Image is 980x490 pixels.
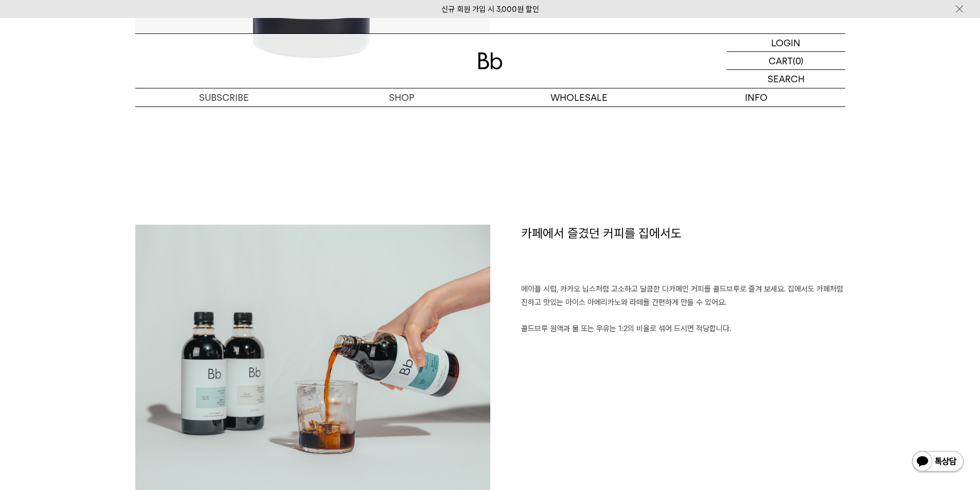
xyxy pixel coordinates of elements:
a: SHOP [313,88,490,106]
h1: 카페에서 즐겼던 커피를 집에서도 [521,225,845,283]
p: (0) [793,52,804,69]
a: CART (0) [727,52,845,70]
p: LOGIN [771,34,800,51]
img: 카카오톡 채널 1:1 채팅 버튼 [911,450,965,475]
p: SEARCH [768,70,805,88]
img: 로고 [478,52,503,69]
a: 신규 회원 가입 시 3,000원 할인 [441,5,539,14]
p: CART [769,52,793,69]
p: 메이플 시럽, 카카오 닙스처럼 고소하고 달콤한 디카페인 커피를 콜드브루로 즐겨 보세요. 집에서도 카페처럼 진하고 맛있는 아이스 아메리카노와 라떼를 간편하게 만들 수 있어요. ... [521,283,845,335]
a: LOGIN [727,34,845,52]
p: INFO [668,88,845,106]
p: WHOLESALE [490,88,668,106]
a: SUBSCRIBE [135,88,313,106]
